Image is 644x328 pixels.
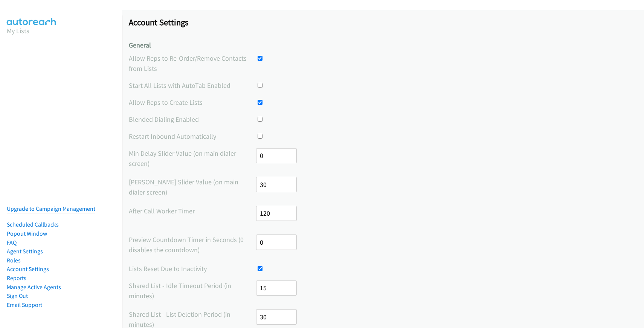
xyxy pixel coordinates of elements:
[129,264,256,274] label: Lists Reset Due to Inactivity
[129,131,256,141] label: Restart Inbound Automatically
[7,205,95,212] a: Upgrade to Campaign Management
[129,114,256,124] label: Blended Dialing Enabled
[129,177,256,197] label: [PERSON_NAME] Slider Value (on main dialer screen)
[129,280,637,303] div: The time period before a list resets or assigned records get redistributed due to an idle dialing...
[129,280,256,301] label: Shared List - Idle Timeout Period (in minutes)
[7,274,26,282] a: Reports
[7,230,47,237] a: Popout Window
[7,26,29,35] a: My Lists
[7,284,61,291] a: Manage Active Agents
[7,292,28,299] a: Sign Out
[129,53,256,74] label: Allow Reps to Re-Order/Remove Contacts from Lists
[7,257,21,264] a: Roles
[7,221,59,228] a: Scheduled Callbacks
[7,265,49,273] a: Account Settings
[129,206,256,216] label: After Call Worker Timer
[129,148,256,169] label: Min Delay Slider Value (on main dialer screen)
[129,97,256,107] label: Allow Reps to Create Lists
[129,235,256,255] label: Preview Countdown Timer in Seconds (0 disables the countdown)
[7,248,43,255] a: Agent Settings
[7,301,42,308] a: Email Support
[129,17,637,28] h1: Account Settings
[129,80,256,90] label: Start All Lists with AutoTab Enabled
[129,41,637,50] h4: General
[7,239,17,246] a: FAQ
